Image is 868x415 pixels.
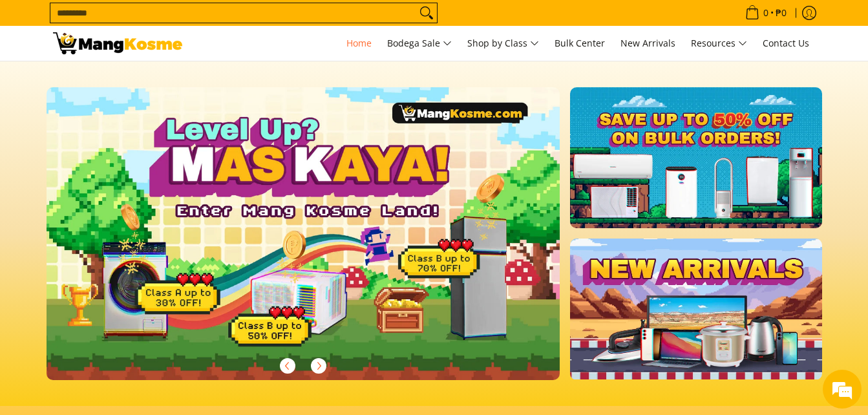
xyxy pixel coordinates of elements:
[346,37,372,49] span: Home
[691,36,747,52] span: Resources
[614,26,682,61] a: New Arrivals
[387,36,452,52] span: Bodega Sale
[416,3,437,23] button: Search
[620,37,675,49] span: New Arrivals
[47,87,602,401] a: More
[774,8,789,17] span: ₱0
[763,37,809,49] span: Contact Us
[555,37,605,49] span: Bulk Center
[381,26,458,61] a: Bodega Sale
[461,26,545,61] a: Shop by Class
[684,26,754,61] a: Resources
[756,26,816,61] a: Contact Us
[195,26,816,61] nav: Main Menu
[340,26,378,61] a: Home
[741,6,790,20] span: •
[467,36,539,52] span: Shop by Class
[273,352,302,380] button: Previous
[53,32,182,54] img: Mang Kosme: Your Home Appliances Warehouse Sale Partner!
[548,26,611,61] a: Bulk Center
[304,352,333,380] button: Next
[761,8,770,17] span: 0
